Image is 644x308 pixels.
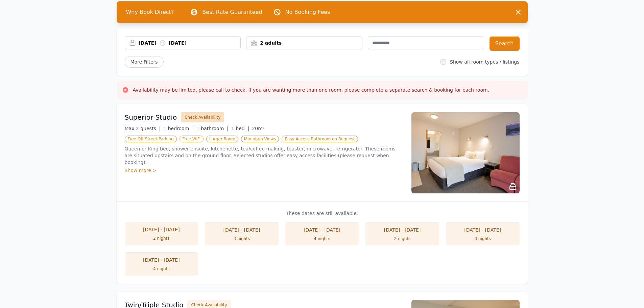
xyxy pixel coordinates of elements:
div: Show more > [125,167,403,174]
span: More Filters [125,56,164,68]
span: 20m² [252,126,264,131]
span: 1 bed | [231,126,249,131]
div: 3 nights [212,236,272,241]
button: Check Availability [181,112,224,122]
div: [DATE] [DATE] [139,40,241,46]
div: 4 nights [292,236,352,241]
div: 2 adults [246,40,362,46]
span: Free WiFi [180,136,204,142]
span: Easy Access Bathroom on Request [282,136,358,142]
span: Why Book Direct? [121,5,180,19]
h3: Availability may be limited, please call to check. If you are wanting more than one room, please ... [133,87,490,93]
span: Larger Room [206,136,238,142]
p: No Booking Fees [285,8,330,16]
div: 2 nights [132,236,192,241]
div: [DATE] - [DATE] [132,226,192,233]
span: 1 bathroom | [196,126,229,131]
span: Free Off-Street Parking [125,136,177,142]
span: Max 2 guests | [125,126,161,131]
div: [DATE] - [DATE] [212,227,272,233]
div: 3 nights [453,236,513,241]
label: Show all room types / listings [450,59,519,65]
p: These dates are still available: [125,210,520,217]
span: 1 bedroom | [163,126,194,131]
div: [DATE] - [DATE] [132,257,192,263]
p: Queen or King bed, shower ensuite, kitchenette, tea/coffee making, toaster, microwave, refrigerat... [125,145,403,166]
span: Mountain Views [241,136,279,142]
div: 2 nights [372,236,432,241]
div: [DATE] - [DATE] [453,227,513,233]
div: [DATE] - [DATE] [372,227,432,233]
p: Best Rate Guaranteed [202,8,262,16]
div: 4 nights [132,266,192,271]
h3: Superior Studio [125,113,177,122]
div: [DATE] - [DATE] [292,227,352,233]
button: Search [490,37,520,51]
